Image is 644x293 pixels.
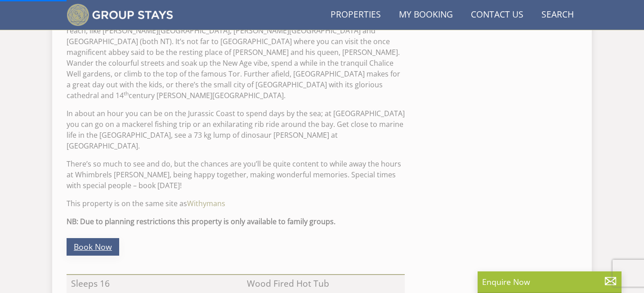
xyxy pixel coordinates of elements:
img: Group Stays [67,4,173,26]
p: There’s so much to see and do, but the chances are you’ll be quite content to while away the hour... [67,158,405,191]
a: Withymans [187,198,225,208]
li: Wood Fired Hot Tub [242,275,405,292]
sup: th [124,90,129,97]
a: Contact Us [467,5,527,25]
p: Enquire Now [482,276,617,288]
strong: NB: Due to planning restrictions this property is only available to family groups. [67,216,335,226]
p: This property is on the same site as [67,198,405,209]
p: In about an hour you can be on the Jurassic Coast to spend days by the sea; at [GEOGRAPHIC_DATA] ... [67,108,405,151]
a: Book Now [67,238,119,256]
a: Properties [327,5,385,25]
a: My Booking [395,5,456,25]
a: Search [538,5,577,25]
li: Sleeps 16 [67,275,229,292]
